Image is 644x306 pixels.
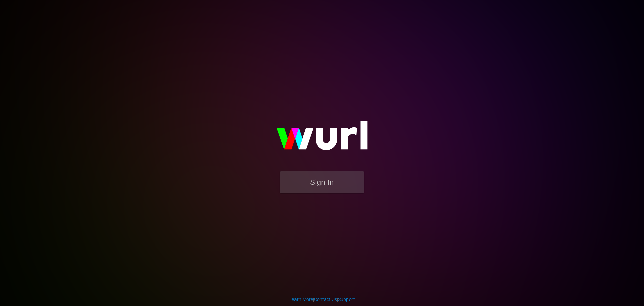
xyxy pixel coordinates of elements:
a: Support [338,297,355,302]
div: | | [289,296,355,303]
a: Contact Us [314,297,337,302]
a: Learn More [289,297,313,302]
img: wurl-logo-on-black-223613ac3d8ba8fe6dc639794a292ebdb59501304c7dfd60c99c58986ef67473.svg [255,106,389,171]
button: Sign In [280,171,364,193]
